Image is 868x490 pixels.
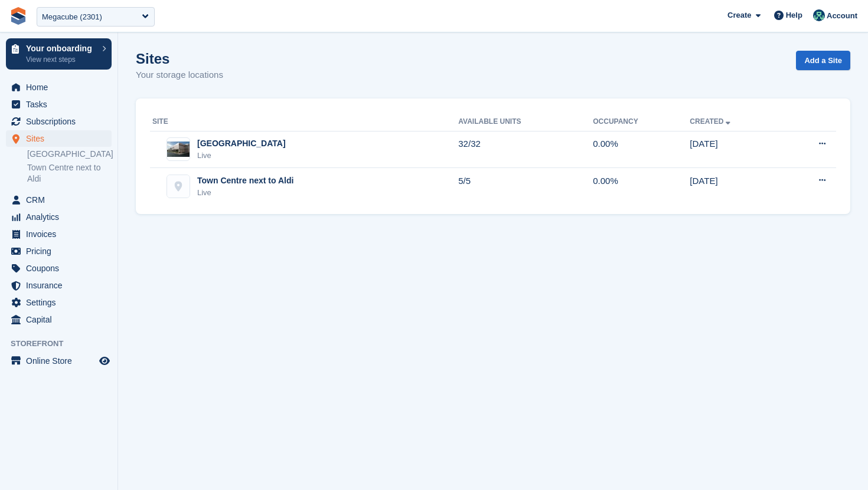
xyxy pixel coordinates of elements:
span: Coupons [26,260,97,277]
a: menu [6,130,112,147]
span: Online Store [26,353,97,369]
td: 5/5 [458,168,593,205]
th: Site [150,113,458,131]
a: [GEOGRAPHIC_DATA] [27,149,112,160]
a: menu [6,226,112,242]
span: Tasks [26,96,97,113]
span: Analytics [26,209,97,225]
td: 0.00% [593,168,690,205]
span: Home [26,79,97,96]
td: 32/32 [458,131,593,168]
img: Town Centre next to Aldi site image placeholder [167,175,190,198]
a: menu [6,277,112,294]
th: Available Units [458,113,593,131]
a: menu [6,209,112,225]
span: Create [727,9,751,21]
span: Sites [26,130,97,147]
span: Capital [26,311,97,328]
a: Add a Site [796,51,850,70]
span: Settings [26,294,97,311]
a: Town Centre next to Aldi [27,162,112,185]
h1: Sites [136,51,223,67]
a: Created [690,117,733,126]
th: Occupancy [593,113,690,131]
a: menu [6,353,112,369]
a: menu [6,243,112,259]
a: menu [6,113,112,130]
a: Preview store [97,354,112,368]
span: Help [786,9,802,21]
div: Live [197,150,286,162]
p: View next steps [26,54,96,65]
img: stora-icon-8386f47178a22dfd0bd8f6a31ec36ba5ce8667c1dd55bd0f319d3a0aa187defe.svg [9,7,27,25]
a: menu [6,311,112,328]
a: menu [6,96,112,113]
span: Invoices [26,226,97,242]
a: menu [6,294,112,311]
p: Your onboarding [26,44,96,52]
img: Jennifer Ofodile [813,9,825,21]
span: Subscriptions [26,113,97,130]
td: [DATE] [690,131,782,168]
div: Megacube (2301) [42,11,102,23]
div: [GEOGRAPHIC_DATA] [197,137,286,150]
div: Live [197,187,293,199]
span: CRM [26,192,97,208]
p: Your storage locations [136,68,223,82]
span: Storefront [11,338,118,350]
a: menu [6,192,112,208]
span: Account [827,10,857,22]
span: Pricing [26,243,97,259]
a: menu [6,260,112,277]
td: 0.00% [593,131,690,168]
img: Image of Shirebrook Train Station site [167,142,190,157]
a: Your onboarding View next steps [6,38,112,70]
span: Insurance [26,277,97,294]
td: [DATE] [690,168,782,205]
a: menu [6,79,112,96]
div: Town Centre next to Aldi [197,175,293,187]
